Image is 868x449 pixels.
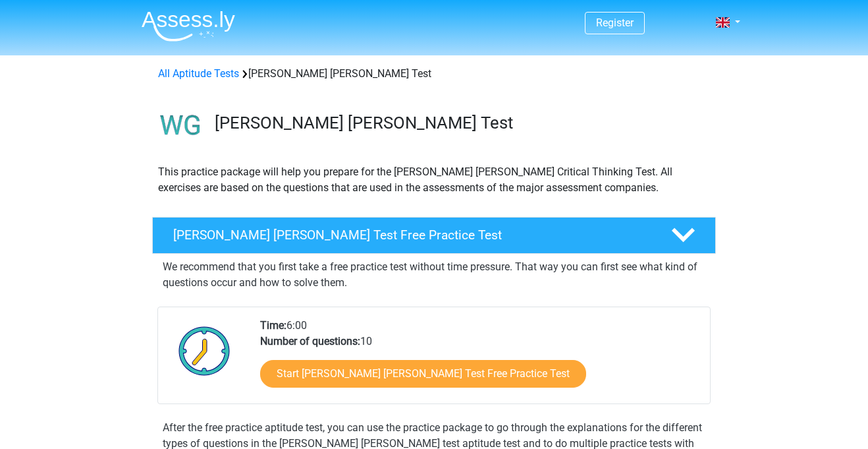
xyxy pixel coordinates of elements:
[158,67,239,80] a: All Aptitude Tests
[153,66,715,82] div: [PERSON_NAME] [PERSON_NAME] Test
[250,318,709,404] div: 6:00 10
[173,227,650,243] h4: [PERSON_NAME] [PERSON_NAME] Test Free Practice Test
[260,319,286,332] b: Time:
[171,318,238,384] img: Clock
[158,164,710,196] p: This practice package will help you prepare for the [PERSON_NAME] [PERSON_NAME] Critical Thinking...
[142,11,235,42] img: Assessly
[260,360,586,388] a: Start [PERSON_NAME] [PERSON_NAME] Test Free Practice Test
[260,335,360,347] b: Number of questions:
[153,98,209,154] img: watson glaser test
[147,217,721,254] a: [PERSON_NAME] [PERSON_NAME] Test Free Practice Test
[215,113,705,133] h3: [PERSON_NAME] [PERSON_NAME] Test
[596,16,634,29] a: Register
[163,259,705,291] p: We recommend that you first take a free practice test without time pressure. That way you can fir...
